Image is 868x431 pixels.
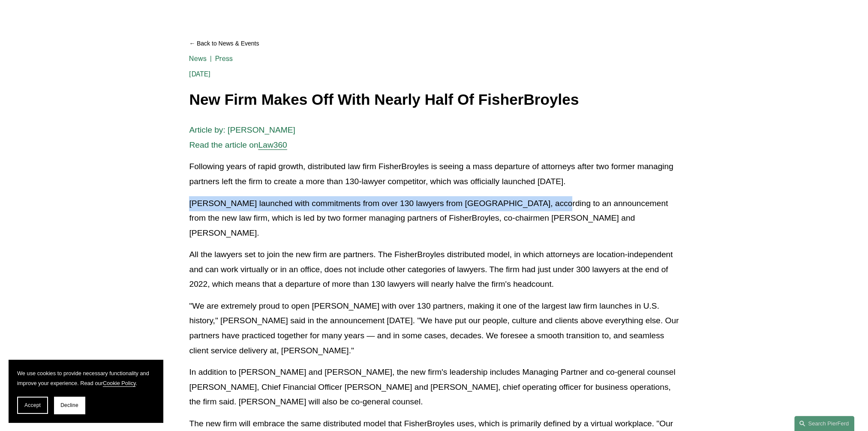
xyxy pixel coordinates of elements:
p: All the lawyers set to join the new firm are partners. The FisherBroyles distributed model, in wh... [189,247,679,292]
a: Cookie Policy [103,380,136,386]
span: Accept [24,402,41,408]
button: Accept [17,397,48,414]
a: Search this site [794,416,854,431]
p: In addition to [PERSON_NAME] and [PERSON_NAME], the new firm's leadership includes Managing Partn... [189,365,679,410]
p: [PERSON_NAME] launched with commitments from over 130 lawyers from [GEOGRAPHIC_DATA], according t... [189,196,679,241]
p: Following years of rapid growth, distributed law firm FisherBroyles is seeing a mass departure of... [189,159,679,189]
p: "We are extremely proud to open [PERSON_NAME] with over 130 partners, making it one of the larges... [189,299,679,358]
span: [DATE] [189,70,210,78]
a: Press [215,55,233,63]
a: Law360 [258,140,287,149]
section: Cookie banner [9,360,163,422]
span: Decline [60,402,78,408]
h1: New Firm Makes Off With Nearly Half Of FisherBroyles [189,91,679,108]
p: We use cookies to provide necessary functionality and improve your experience. Read our . [17,368,154,388]
button: Decline [54,397,85,414]
a: Back to News & Events [189,36,679,51]
span: Article by: [PERSON_NAME] Read the article on [189,125,295,149]
a: News [189,55,207,63]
